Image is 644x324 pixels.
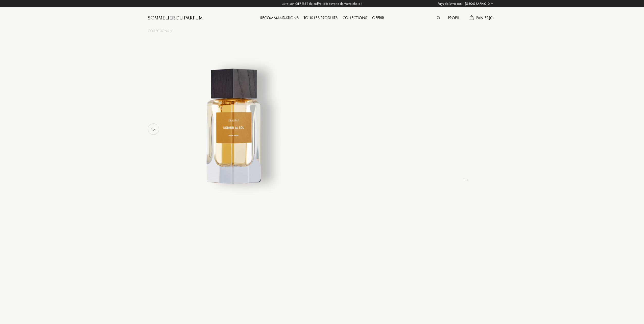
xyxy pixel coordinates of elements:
div: Offrir [370,15,387,21]
a: Recommandations [258,15,301,20]
div: Recommandations [258,15,301,21]
div: Profil [445,15,462,21]
img: cart.svg [469,15,473,20]
div: / [171,28,173,34]
img: undefined undefined [172,64,297,189]
div: Collections [340,15,370,21]
a: Sommelier du Parfum [148,15,203,21]
span: Panier ( 0 ) [476,15,494,20]
a: Collections [148,28,169,34]
img: search_icn.svg [437,16,440,20]
a: Offrir [370,15,387,20]
a: Profil [445,15,462,20]
a: Collections [340,15,370,20]
a: Tous les produits [301,15,340,20]
img: no_like_p.png [148,124,158,134]
span: Pays de livraison : [438,1,464,6]
div: Tous les produits [301,15,340,21]
img: arrow_w.png [490,2,494,6]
